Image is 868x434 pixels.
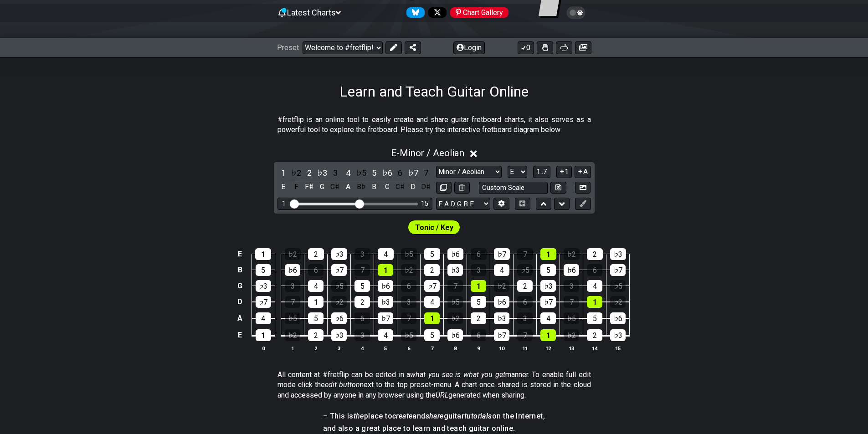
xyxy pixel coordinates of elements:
[351,343,374,353] th: 4
[277,198,432,210] div: Visible fret range
[331,280,347,292] div: ♭5
[564,296,579,308] div: 7
[303,167,315,179] div: toggle scale degree
[378,280,393,292] div: ♭6
[454,182,470,194] button: Delete
[378,248,394,260] div: 4
[517,264,533,276] div: ♭5
[407,167,419,179] div: toggle scale degree
[354,264,370,276] div: 7
[385,41,402,54] button: Edit Preset
[281,343,304,353] th: 1
[575,41,591,54] button: Create image
[308,312,324,324] div: 5
[517,248,533,260] div: 7
[515,198,530,210] button: Toggle horizontal chord view
[587,296,602,308] div: 1
[426,412,444,420] em: share
[277,181,289,193] div: toggle pitch class
[392,412,412,420] em: create
[323,411,545,421] h4: – This is place to and guitar on the Internet,
[331,296,347,308] div: ♭2
[342,181,354,193] div: toggle pitch class
[235,310,246,327] td: A
[277,370,591,400] p: All content at #fretflip can be edited in a manner. To enable full edit mode click the next to th...
[564,312,579,324] div: ♭5
[325,380,360,389] em: edit button
[610,280,626,292] div: ♭5
[235,278,246,294] td: G
[339,83,529,100] h1: Learn and Teach Guitar Online
[328,343,351,353] th: 3
[285,312,300,324] div: ♭5
[304,343,328,353] th: 2
[556,166,572,178] button: 1
[540,296,556,308] div: ♭7
[533,166,550,178] button: 1..7
[381,167,393,179] div: toggle scale degree
[374,343,397,353] th: 5
[331,329,347,341] div: ♭3
[494,248,510,260] div: ♭7
[536,168,547,176] span: 1..7
[391,148,464,158] span: E - Minor / Aeolian
[587,280,602,292] div: 4
[285,248,301,260] div: ♭2
[378,329,393,341] div: 4
[610,264,626,276] div: ♭7
[401,329,416,341] div: ♭5
[316,167,328,179] div: toggle scale degree
[354,329,370,341] div: 3
[410,370,505,379] em: what you see is what you get
[447,248,463,260] div: ♭6
[401,264,416,276] div: ♭2
[494,329,509,341] div: ♭7
[405,41,421,54] button: Share Preset
[494,264,509,276] div: 4
[564,329,579,341] div: ♭2
[564,280,579,292] div: 3
[447,264,463,276] div: ♭3
[587,264,602,276] div: 6
[420,167,432,179] div: toggle scale degree
[424,296,440,308] div: 4
[564,248,580,260] div: ♭2
[471,248,487,260] div: 6
[587,248,603,260] div: 2
[355,167,367,179] div: toggle scale degree
[471,264,486,276] div: 3
[252,343,275,353] th: 0
[447,296,463,308] div: ♭5
[308,264,324,276] div: 6
[329,167,341,179] div: toggle scale degree
[290,181,302,193] div: toggle pitch class
[424,312,440,324] div: 1
[407,181,419,193] div: toggle pitch class
[331,248,347,260] div: ♭3
[368,167,380,179] div: toggle scale degree
[450,7,508,18] div: Chart Gallery
[424,329,440,341] div: 5
[285,280,300,292] div: 3
[331,312,347,324] div: ♭6
[517,329,533,341] div: 7
[471,280,486,292] div: 1
[256,329,271,341] div: 1
[537,343,560,353] th: 12
[444,343,467,353] th: 8
[537,41,553,54] button: Toggle Dexterity for all fretkits
[235,262,246,278] td: B
[277,167,289,179] div: toggle scale degree
[447,280,463,292] div: 7
[277,115,591,135] p: #fretflip is an online tool to easily create and share guitar fretboard charts, it also serves as...
[303,41,383,54] select: Preset
[564,264,579,276] div: ♭6
[255,248,271,260] div: 1
[424,280,440,292] div: ♭7
[494,312,509,324] div: ♭3
[329,181,341,193] div: toggle pitch class
[354,248,370,260] div: 3
[424,248,440,260] div: 5
[540,312,556,324] div: 4
[401,296,416,308] div: 3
